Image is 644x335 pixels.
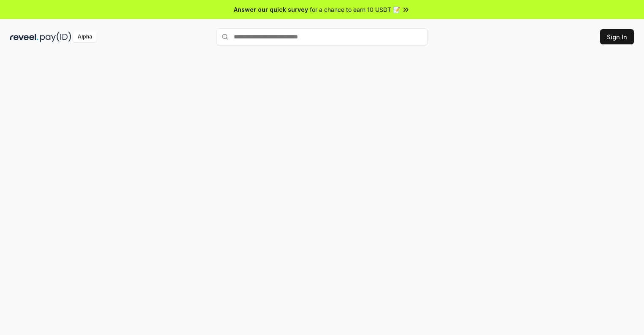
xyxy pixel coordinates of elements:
[310,5,400,14] span: for a chance to earn 10 USDT 📝
[600,29,634,44] button: Sign In
[10,32,38,42] img: reveel_dark
[234,5,308,14] span: Answer our quick survey
[40,32,71,42] img: pay_id
[73,32,97,42] div: Alpha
